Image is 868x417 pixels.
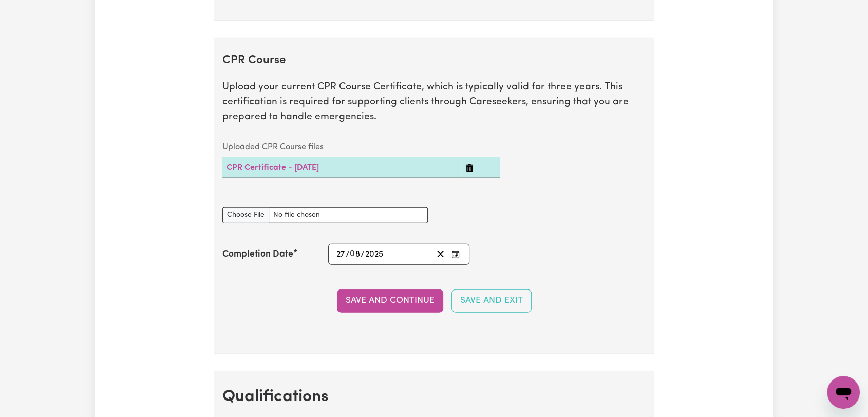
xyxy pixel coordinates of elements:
input: ---- [365,247,384,261]
button: Save and Continue [337,289,443,312]
button: Enter the Completion Date of your CPR Course [448,247,463,261]
h2: Qualifications [222,387,646,407]
a: CPR Certificate - [DATE] [227,164,319,172]
button: Clear date [432,247,448,261]
button: Delete CPR Certificate - 28/08/2025 [465,161,474,174]
span: 0 [350,250,355,259]
p: Upload your current CPR Course Certificate, which is typically valid for three years. This certif... [222,80,646,124]
input: -- [336,247,346,261]
input: -- [350,247,361,261]
button: Save and Exit [451,289,532,312]
span: / [346,250,350,259]
span: / [361,250,365,259]
caption: Uploaded CPR Course files [222,137,500,157]
h2: CPR Course [222,54,646,68]
label: Completion Date [222,248,293,261]
iframe: Button to launch messaging window [827,376,860,409]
